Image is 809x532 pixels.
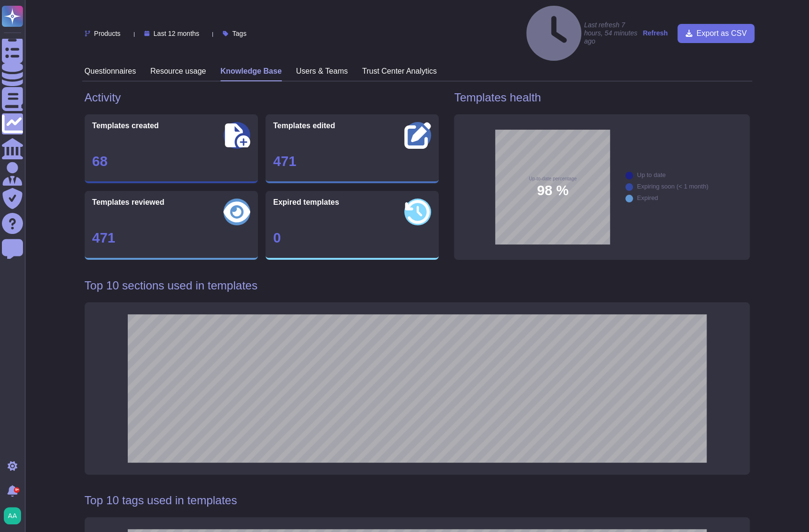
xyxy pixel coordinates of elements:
[643,29,667,37] strong: Refresh
[92,122,159,130] span: Templates created
[94,30,121,37] span: Products
[637,183,708,189] div: Expiring soon (< 1 month)
[273,155,431,168] div: 471
[454,91,749,105] h1: Templates health
[150,66,206,76] h3: Resource usage
[637,195,658,201] div: Expired
[154,30,199,37] span: Last 12 months
[296,66,348,76] h3: Users & Teams
[526,6,638,61] h4: Last refresh 7 hours, 54 minutes ago
[529,177,576,181] span: Up-to-date percentage
[637,172,665,178] div: Up to date
[85,91,439,105] h1: Activity
[85,279,750,293] h1: Top 10 sections used in templates
[92,155,250,168] div: 68
[14,487,20,493] div: 9+
[4,507,21,524] img: user
[221,66,282,76] h3: Knowledge Base
[92,231,250,245] div: 471
[92,199,165,206] span: Templates reviewed
[362,66,437,76] h3: Trust Center Analytics
[273,231,431,245] div: 0
[273,122,335,130] span: Templates edited
[273,199,339,206] span: Expired templates
[2,505,28,526] button: user
[677,24,754,43] button: Export as CSV
[232,30,246,37] span: Tags
[85,494,750,508] h1: Top 10 tags used in templates
[697,30,747,37] span: Export as CSV
[85,66,136,76] h3: Questionnaires
[537,184,568,198] span: 98 %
